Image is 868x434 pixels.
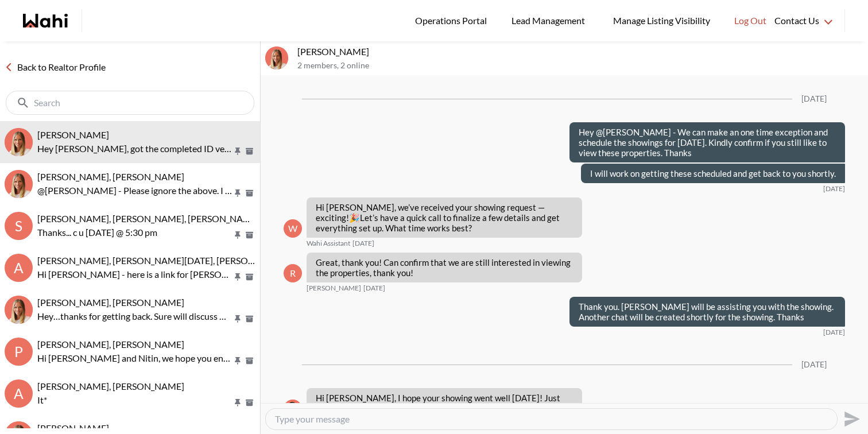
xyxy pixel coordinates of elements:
[232,272,243,282] button: Pin
[5,296,33,324] img: S
[316,257,573,278] p: Great, thank you! Can confirm that we are still interested in viewing the properties, thank you!
[5,379,33,408] div: A
[275,413,828,425] textarea: Type your message
[37,129,109,140] span: [PERSON_NAME]
[838,406,863,432] button: Send
[284,400,302,418] img: B
[5,338,33,366] div: P
[232,146,243,156] button: Pin
[243,272,255,282] button: Archive
[5,296,33,324] div: Sourav Singh, Michelle
[37,213,335,224] span: [PERSON_NAME], [PERSON_NAME], [PERSON_NAME], [PERSON_NAME]
[37,171,184,182] span: [PERSON_NAME], [PERSON_NAME]
[801,94,827,104] div: [DATE]
[232,188,243,198] button: Pin
[316,202,573,233] p: Hi [PERSON_NAME], we’ve received your showing request —exciting! Let’s have a quick call to final...
[37,142,232,156] p: Hey [PERSON_NAME], got the completed ID verification email and have sent you the buyer agreement ...
[23,14,68,28] a: Wahi homepage
[5,212,33,240] div: S
[590,168,836,179] p: I will work on getting these scheduled and get back to you shortly.
[243,230,255,240] button: Archive
[734,13,766,28] span: Log Out
[232,398,243,408] button: Pin
[243,188,255,198] button: Archive
[243,314,255,324] button: Archive
[316,393,573,413] p: Hi [PERSON_NAME], I hope your showing went well [DATE]! Just checking in — is there any informati...
[511,13,589,28] span: Lead Management
[363,284,385,293] time: 2025-08-16T20:41:43.782Z
[37,226,232,239] p: Thanks... c u [DATE] @ 5:30 pm
[610,13,714,28] span: Manage Listing Visibility
[349,212,360,223] span: 🎉
[37,339,184,350] span: [PERSON_NAME], [PERSON_NAME]
[37,297,184,308] span: [PERSON_NAME], [PERSON_NAME]
[5,170,33,198] div: Saeid Kanani, Michelle
[579,127,836,158] p: Hey @[PERSON_NAME] - We can make an one time exception and schedule the showings for [DATE]. Kind...
[823,184,845,193] time: 2025-08-16T20:01:35.938Z
[352,239,374,248] time: 2025-08-16T20:02:03.367Z
[37,255,439,266] span: [PERSON_NAME], [PERSON_NAME][DATE], [PERSON_NAME], [PERSON_NAME], [PERSON_NAME]
[232,314,243,324] button: Pin
[34,97,228,108] input: Search
[297,46,863,57] p: [PERSON_NAME]
[579,301,836,322] p: Thank you. [PERSON_NAME] will be assisting you with the showing. Another chat will be created sho...
[5,128,33,156] img: R
[5,128,33,156] div: Ritu Gill, Michelle
[37,309,232,323] p: Hey…thanks for getting back. Sure will discuss with my wife and update for the rescheduling
[297,61,863,71] p: 2 members , 2 online
[823,328,845,337] time: 2025-08-16T20:46:30.499Z
[801,360,827,370] div: [DATE]
[243,398,255,408] button: Archive
[284,400,302,418] div: Behnam Fazili
[5,254,33,282] div: A
[284,264,302,282] div: R
[243,356,255,366] button: Archive
[232,356,243,366] button: Pin
[284,219,302,238] div: W
[37,184,232,197] p: @[PERSON_NAME] - Please ignore the above. I think the listing agent is confused here.
[415,13,491,28] span: Operations Portal
[243,146,255,156] button: Archive
[37,423,109,433] span: [PERSON_NAME]
[5,170,33,198] img: S
[37,381,184,392] span: [PERSON_NAME], [PERSON_NAME]
[37,268,232,281] p: Hi [PERSON_NAME] - here is a link for [PERSON_NAME] calendar so you can book in a time to speak w...
[307,239,350,248] span: Wahi Assistant
[232,230,243,240] button: Pin
[307,284,361,293] span: [PERSON_NAME]
[265,46,288,69] div: Ritu Gill, Michelle
[37,351,232,365] p: Hi [PERSON_NAME] and Nitin, we hope you enjoyed your showings! Did the properties meet your crite...
[265,46,288,69] img: R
